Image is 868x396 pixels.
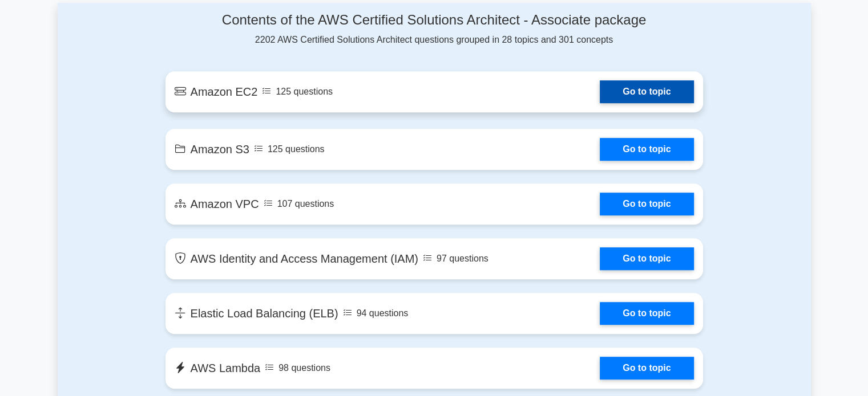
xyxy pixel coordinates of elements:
a: Go to topic [600,357,693,379]
a: Go to topic [600,193,693,215]
a: Go to topic [600,80,693,103]
a: Go to topic [600,302,693,325]
h4: Contents of the AWS Certified Solutions Architect - Associate package [165,12,703,28]
a: Go to topic [600,247,693,270]
a: Go to topic [600,138,693,161]
div: 2202 AWS Certified Solutions Architect questions grouped in 28 topics and 301 concepts [165,12,703,47]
